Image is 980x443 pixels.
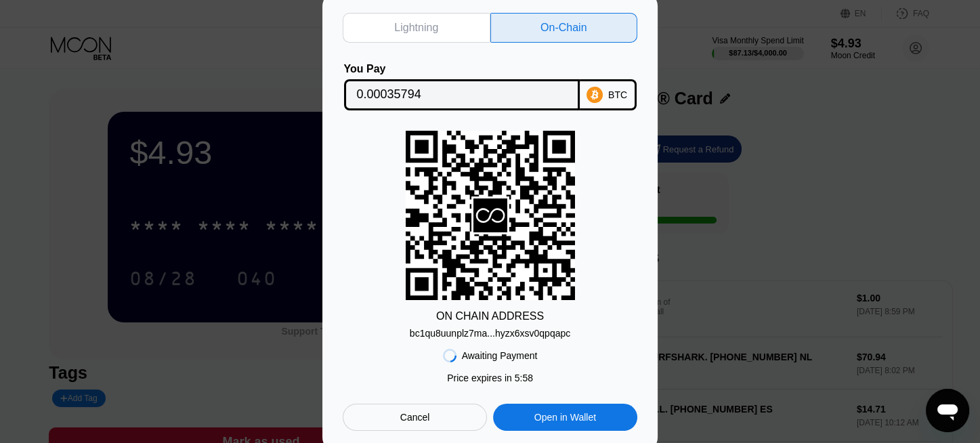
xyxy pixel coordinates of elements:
[608,89,627,100] div: BTC
[343,404,487,431] div: Cancel
[344,63,580,75] div: You Pay
[490,13,638,43] div: On-Chain
[926,389,969,432] iframe: Button to launch messaging window
[410,328,570,339] div: bc1qu8uunplz7ma...hyzx6xsv0qpqapc
[400,411,430,423] div: Cancel
[343,13,490,43] div: Lightning
[410,322,570,339] div: bc1qu8uunplz7ma...hyzx6xsv0qpqapc
[515,373,533,383] span: 5 : 58
[394,21,438,35] div: Lightning
[343,63,637,110] div: You PayBTC
[462,350,538,361] div: Awaiting Payment
[534,411,596,423] div: Open in Wallet
[436,310,544,322] div: ON CHAIN ADDRESS
[540,21,587,35] div: On-Chain
[447,373,533,383] div: Price expires in
[493,404,637,431] div: Open in Wallet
